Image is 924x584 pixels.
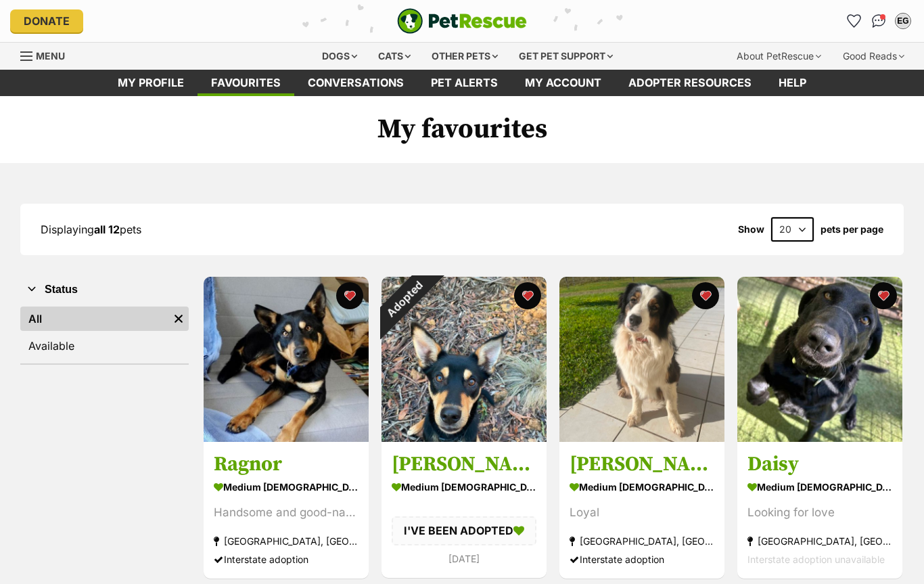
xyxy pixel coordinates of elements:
[392,549,536,568] div: [DATE]
[392,517,536,545] div: I'VE BEEN ADOPTED
[747,533,892,551] div: [GEOGRAPHIC_DATA], [GEOGRAPHIC_DATA]
[204,277,369,442] img: Ragnor
[511,70,615,96] a: My account
[94,223,120,236] strong: all 12
[872,14,886,28] img: chat-41dd97257d64d25036548639549fe6c8038ab92f7586957e7f3b1b290dea8141.svg
[570,504,714,522] div: Loyal
[392,452,536,478] h3: [PERSON_NAME]
[214,533,359,551] div: [GEOGRAPHIC_DATA], [GEOGRAPHIC_DATA]
[727,43,831,70] div: About PetRescue
[514,282,541,309] button: favourite
[41,223,141,236] span: Displaying pets
[821,224,883,235] label: pets per page
[10,9,83,32] a: Donate
[397,8,527,34] a: PetRescue
[692,282,719,309] button: favourite
[747,478,892,497] div: medium [DEMOGRAPHIC_DATA] Dog
[870,282,897,309] button: favourite
[382,442,547,578] a: [PERSON_NAME] medium [DEMOGRAPHIC_DATA] Dog I'VE BEEN ADOPTED [DATE] favourite
[422,43,507,70] div: Other pets
[214,504,359,522] div: Handsome and good-nature!
[737,277,902,442] img: Daisy
[20,334,189,358] a: Available
[765,70,820,96] a: Help
[382,431,547,445] a: Adopted
[214,551,359,569] div: Interstate adoption
[844,10,865,32] a: Favourites
[369,43,420,70] div: Cats
[336,282,363,309] button: favourite
[892,10,914,32] button: My account
[168,307,189,331] a: Remove filter
[615,70,765,96] a: Adopter resources
[104,70,198,96] a: My profile
[570,533,714,551] div: [GEOGRAPHIC_DATA], [GEOGRAPHIC_DATA]
[36,50,65,62] span: Menu
[570,452,714,478] h3: [PERSON_NAME]
[738,224,764,235] span: Show
[747,452,892,478] h3: Daisy
[737,442,902,579] a: Daisy medium [DEMOGRAPHIC_DATA] Dog Looking for love [GEOGRAPHIC_DATA], [GEOGRAPHIC_DATA] Interst...
[417,70,511,96] a: Pet alerts
[747,504,892,522] div: Looking for love
[204,442,369,579] a: Ragnor medium [DEMOGRAPHIC_DATA] Dog Handsome and good-nature! [GEOGRAPHIC_DATA], [GEOGRAPHIC_DAT...
[868,10,890,32] a: Conversations
[392,478,536,497] div: medium [DEMOGRAPHIC_DATA] Dog
[397,8,527,34] img: logo-e224e6f780fb5917bec1dbf3a21bbac754714ae5b6737aabdf751b685950b380.svg
[20,304,189,363] div: Status
[20,307,168,331] a: All
[20,43,74,67] a: Menu
[198,70,294,96] a: Favourites
[313,43,367,70] div: Dogs
[833,43,914,70] div: Good Reads
[214,452,359,478] h3: Ragnor
[570,551,714,569] div: Interstate adoption
[747,554,885,566] span: Interstate adoption unavailable
[364,259,444,340] div: Adopted
[382,277,547,442] img: Wilson
[559,277,724,442] img: Gracie
[214,478,359,497] div: medium [DEMOGRAPHIC_DATA] Dog
[20,281,189,298] button: Status
[844,10,914,32] ul: Account quick links
[294,70,417,96] a: conversations
[559,442,724,579] a: [PERSON_NAME] medium [DEMOGRAPHIC_DATA] Dog Loyal [GEOGRAPHIC_DATA], [GEOGRAPHIC_DATA] Interstate...
[570,478,714,497] div: medium [DEMOGRAPHIC_DATA] Dog
[509,43,622,70] div: Get pet support
[896,14,910,28] div: EG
